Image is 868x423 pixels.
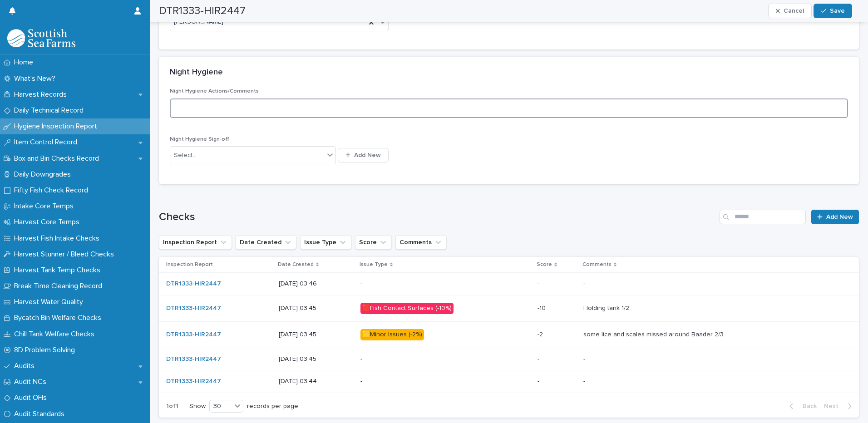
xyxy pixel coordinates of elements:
[159,395,186,418] p: 1 of 1
[355,235,392,250] button: Score
[210,402,232,411] div: 30
[824,403,844,409] span: Next
[797,403,817,409] span: Back
[166,378,221,385] a: DTR1333-HIR2447
[720,210,806,224] input: Search
[166,355,221,363] a: DTR1333-HIR2447
[159,321,859,348] tr: DTR1333-HIR2447 [DATE] 03:45🟨Minor Issues (-2%)-2-2 some lice and scales missed around Baader 2/3...
[10,202,81,211] p: Intake Core Temps
[10,362,42,370] p: Audits
[354,152,381,158] span: Add New
[10,186,95,195] p: Fifty Fish Check Record
[360,329,424,340] div: 🟨Minor Issues (-2%)
[279,378,353,385] p: [DATE] 03:44
[159,211,716,224] h1: Checks
[10,106,91,115] p: Daily Technical Record
[360,355,519,363] p: -
[10,314,108,322] p: Bycatch Bin Welfare Checks
[166,305,221,312] a: DTR1333-HIR2447
[826,214,853,220] span: Add New
[189,403,206,410] p: Show
[159,295,859,322] tr: DTR1333-HIR2447 [DATE] 03:45🟥Fish Contact Surfaces (-10%)-10-10 Holding tank 1/2Holding tank 1/2
[159,235,232,250] button: Inspection Report
[174,151,197,160] div: Select...
[338,148,389,162] button: Add New
[830,8,845,14] span: Save
[300,235,351,250] button: Issue Type
[279,355,353,363] p: [DATE] 03:45
[583,278,587,288] p: -
[170,68,223,78] h2: Night Hygiene
[768,4,812,18] button: Cancel
[538,376,541,385] p: -
[10,330,102,339] p: Chill Tank Welfare Checks
[10,410,72,418] p: Audit Standards
[279,305,353,312] p: [DATE] 03:45
[159,348,859,370] tr: DTR1333-HIR2447 [DATE] 03:45--- --
[784,8,804,14] span: Cancel
[583,329,725,339] p: some lice and scales missed around Baader 2/3
[10,138,84,147] p: Item Control Record
[538,303,547,312] p: -10
[10,298,90,306] p: Harvest Water Quality
[279,331,353,339] p: [DATE] 03:45
[814,4,852,18] button: Save
[166,280,221,288] a: DTR1333-HIR2447
[538,278,541,288] p: -
[10,393,54,402] p: Audit OFIs
[583,376,587,385] p: -
[10,170,78,179] p: Daily Downgrades
[7,29,75,47] img: mMrefqRFQpe26GRNOUkG
[538,329,545,339] p: -2
[583,303,631,312] p: Holding tank 1/2
[279,280,353,288] p: [DATE] 03:46
[811,210,859,224] a: Add New
[360,378,519,385] p: -
[10,154,106,163] p: Box and Bin Checks Record
[395,235,447,250] button: Comments
[582,260,612,270] p: Comments
[10,250,121,259] p: Harvest Stunner / Bleed Checks
[159,273,859,295] tr: DTR1333-HIR2447 [DATE] 03:46--- --
[236,235,296,250] button: Date Created
[10,58,40,67] p: Home
[537,260,552,270] p: Score
[10,74,63,83] p: What's New?
[10,122,104,131] p: Hygiene Inspection Report
[10,218,87,226] p: Harvest Core Temps
[782,402,820,410] button: Back
[10,266,108,275] p: Harvest Tank Temp Checks
[583,354,587,363] p: -
[10,346,82,354] p: 8D Problem Solving
[820,402,859,410] button: Next
[170,89,259,94] span: Night Hygiene Actions/Comments
[10,378,54,386] p: Audit NCs
[538,354,541,363] p: -
[360,280,519,288] p: -
[166,331,221,339] a: DTR1333-HIR2447
[166,260,213,270] p: Inspection Report
[159,5,246,18] h2: DTR1333-HIR2447
[360,260,388,270] p: Issue Type
[159,370,859,393] tr: DTR1333-HIR2447 [DATE] 03:44--- --
[10,234,107,243] p: Harvest Fish Intake Checks
[360,303,454,314] div: 🟥Fish Contact Surfaces (-10%)
[10,282,109,290] p: Break Time Cleaning Record
[278,260,314,270] p: Date Created
[247,403,298,410] p: records per page
[174,17,223,27] span: [PERSON_NAME]
[170,137,229,142] span: Night Hygiene Sign-off
[10,90,74,99] p: Harvest Records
